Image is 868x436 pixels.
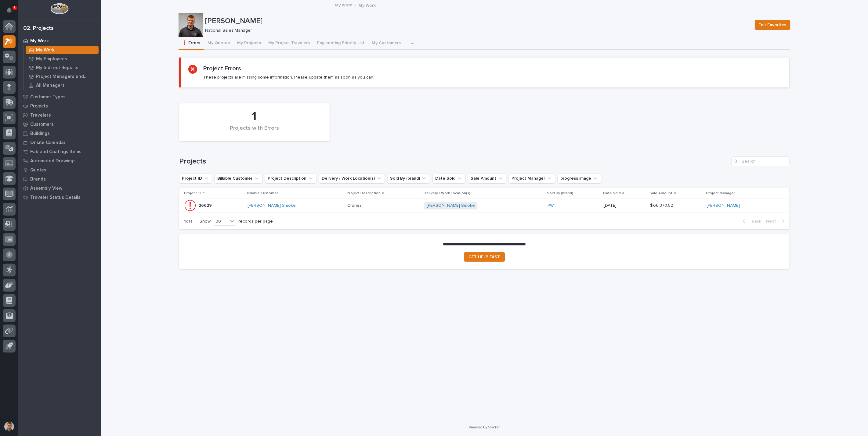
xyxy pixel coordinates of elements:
a: Customers [18,120,101,129]
button: Date Sold [432,174,465,183]
button: Edit Favorites [755,20,790,30]
p: Project Managers and Engineers [36,74,96,79]
span: Back [748,219,761,224]
a: Projects [18,101,101,111]
p: My Work [359,2,376,8]
a: Fab and Coatings Items [18,147,101,156]
a: [PERSON_NAME] [707,203,740,208]
button: Billable Customer [215,174,262,183]
a: Buildings [18,129,101,138]
p: Sale Amount [650,190,673,197]
button: users-avatar [3,420,16,433]
p: Project ID [184,190,201,197]
div: Notifications6 [8,7,16,17]
button: My Project Travelers [265,37,314,50]
p: Buildings [30,131,50,136]
p: Billable Customer [247,190,278,197]
p: Customer Types [30,94,66,100]
img: Workspace Logo [50,3,68,14]
div: 02. Projects [23,25,54,32]
a: Project Managers and Engineers [24,72,101,81]
button: Notifications [3,4,16,16]
p: [DATE] [604,203,646,208]
button: Delivery / Work Location(s) [319,174,385,183]
p: Sold By (brand) [547,190,573,197]
a: [PERSON_NAME] Smoke [427,203,475,208]
p: Date Sold [603,190,621,197]
button: progress image [558,174,601,183]
a: Brands [18,174,101,184]
button: ❗ Errors [179,37,204,50]
span: Next [766,219,779,224]
p: These projects are missing some information. Please update them as soon as you can. [203,75,374,80]
p: National Sales Manager [205,28,747,33]
p: Project Description [347,190,381,197]
a: Traveler Status Details [18,193,101,202]
p: Quotes [30,167,46,173]
p: records per page [238,219,273,224]
p: All Managers [36,83,65,88]
button: Project Manager [509,174,555,183]
div: Projects with Errors [190,125,319,138]
div: 30 [213,218,228,225]
p: Customers [30,122,54,127]
p: 6 [13,6,16,10]
p: Brands [30,177,46,182]
p: Cranes [347,202,363,208]
a: Automated Drawings [18,156,101,165]
p: [PERSON_NAME] [205,17,750,26]
button: Sold By (brand) [387,174,430,183]
button: My Projects [234,37,265,50]
p: Delivery / Work Location(s) [424,190,470,197]
p: Onsite Calendar [30,140,66,146]
input: Search [732,156,790,166]
button: Project ID [179,174,212,183]
p: 1 of 1 [179,214,197,229]
a: Travelers [18,111,101,120]
a: Assembly View [18,184,101,193]
p: My Work [36,47,55,53]
span: Edit Favorites [759,21,787,29]
a: My Work [18,36,101,45]
a: Quotes [18,165,101,174]
p: Fab and Coatings Items [30,149,81,155]
button: Project Description [265,174,316,183]
p: Traveler Status Details [30,195,81,200]
a: My Employees [24,54,101,63]
a: Customer Types [18,92,101,101]
tr: 2662926629 [PERSON_NAME] Smoke CranesCranes [PERSON_NAME] Smoke PWI [DATE]$ 66,370.52$ 66,370.52 ... [179,199,790,213]
p: Automated Drawings [30,158,76,164]
p: Projects [30,104,48,109]
button: Next [764,219,790,224]
a: All Managers [24,81,101,90]
p: Assembly View [30,186,62,191]
button: My Customers [368,37,405,50]
button: Back [738,219,764,224]
a: My Indirect Reports [24,63,101,72]
a: [PERSON_NAME] Smoke [248,203,296,208]
a: PWI [548,203,555,208]
p: My Indirect Reports [36,65,78,71]
h1: Projects [179,157,729,166]
p: Project Manager [706,190,735,197]
p: My Work [30,38,49,44]
p: Show [200,219,211,224]
button: Engineering Priority List [314,37,368,50]
button: Sale Amount [468,174,506,183]
button: My Quotes [204,37,234,50]
a: My Work [335,1,352,8]
a: Onsite Calendar [18,138,101,147]
p: $ 66,370.52 [650,202,675,208]
a: GET HELP FAST [464,252,505,262]
p: Travelers [30,113,51,118]
a: My Work [24,46,101,54]
span: GET HELP FAST [469,255,500,259]
p: My Employees [36,56,67,62]
h2: Project Errors [203,65,241,72]
p: 26629 [199,202,213,208]
div: 1 [190,109,319,124]
a: Powered By Stacker [469,425,500,429]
